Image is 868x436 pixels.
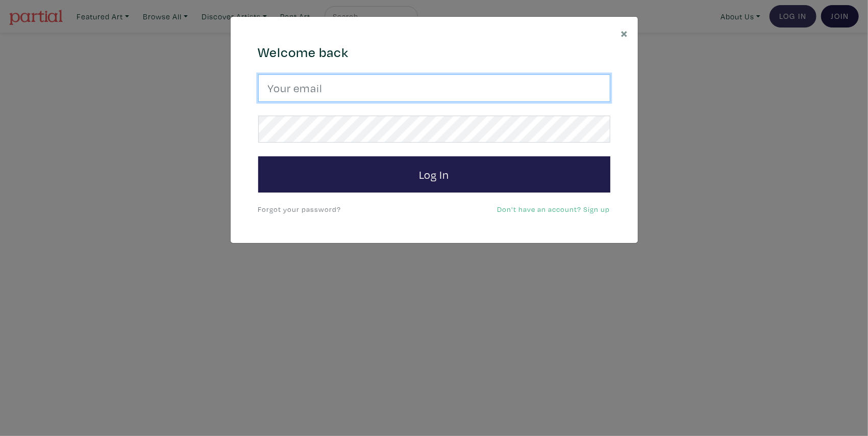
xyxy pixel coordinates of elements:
input: Your email [258,74,610,102]
a: Don't have an account? Sign up [498,204,610,214]
a: Forgot your password? [258,204,341,214]
h4: Welcome back [258,44,610,61]
button: Close [612,17,638,49]
button: Log In [258,156,610,193]
span: × [621,24,629,42]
